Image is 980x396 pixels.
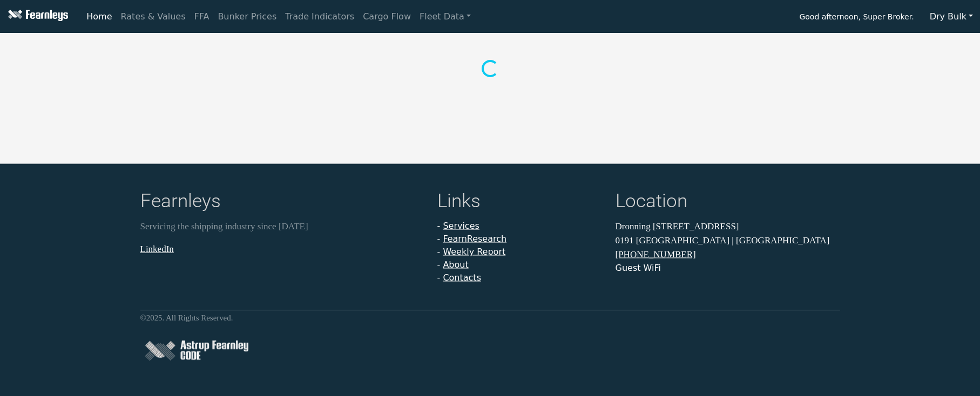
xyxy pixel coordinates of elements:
[359,6,415,28] a: Cargo Flow
[616,220,840,234] p: Dronning [STREET_ADDRESS]
[923,6,980,27] button: Dry Bulk
[437,258,603,271] li: -
[443,260,468,270] a: About
[616,190,840,215] h4: Location
[140,220,424,234] p: Servicing the shipping industry since [DATE]
[140,243,174,254] a: LinkedIn
[443,234,506,244] a: FearnResearch
[799,9,914,27] span: Good afternoon, Super Broker.
[437,220,603,233] li: -
[437,245,603,258] li: -
[140,313,233,322] small: © 2025 . All Rights Reserved.
[140,190,424,215] h4: Fearnleys
[213,6,281,28] a: Bunker Prices
[415,6,475,28] a: Fleet Data
[281,6,359,28] a: Trade Indicators
[443,272,481,283] a: Contacts
[190,6,214,28] a: FFA
[443,247,505,257] a: Weekly Report
[117,6,190,28] a: Rates & Values
[616,249,696,260] a: [PHONE_NUMBER]
[437,233,603,245] li: -
[616,262,661,275] button: Guest WiFi
[82,6,116,28] a: Home
[437,190,603,215] h4: Links
[443,221,479,231] a: Services
[5,10,68,23] img: Fearnleys Logo
[616,233,840,247] p: 0191 [GEOGRAPHIC_DATA] | [GEOGRAPHIC_DATA]
[437,271,603,284] li: -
